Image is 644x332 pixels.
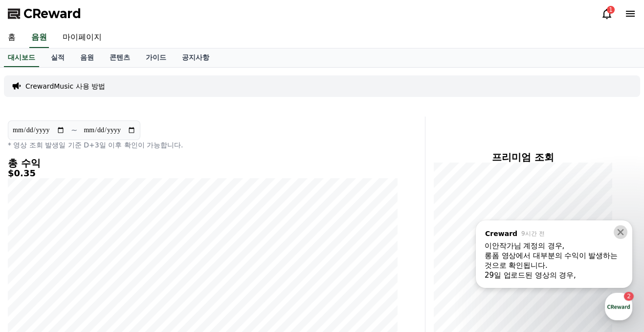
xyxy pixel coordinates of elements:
[25,81,105,91] a: CrewardMusic 사용 방법
[138,48,174,67] a: 가이드
[607,6,615,14] div: 1
[174,48,217,67] a: 공지사항
[71,124,77,136] p: ~
[433,152,613,163] h4: 프리미엄 조회
[8,168,398,178] h5: $0.35
[31,265,37,273] span: 홈
[4,48,39,67] a: 대시보드
[99,250,103,258] span: 2
[3,251,65,275] a: 홈
[29,27,49,48] a: 음원
[8,158,398,168] h4: 총 수익
[89,266,101,274] span: 대화
[72,48,102,67] a: 음원
[65,251,126,275] a: 2대화
[8,140,398,150] p: * 영상 조회 발생일 기준 D+3일 이후 확인이 가능합니다.
[102,48,138,67] a: 콘텐츠
[43,48,72,67] a: 실적
[55,27,110,48] a: 마이페이지
[126,251,188,275] a: 설정
[151,265,163,273] span: 설정
[23,6,81,22] span: CReward
[601,8,613,20] a: 1
[8,6,81,22] a: CReward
